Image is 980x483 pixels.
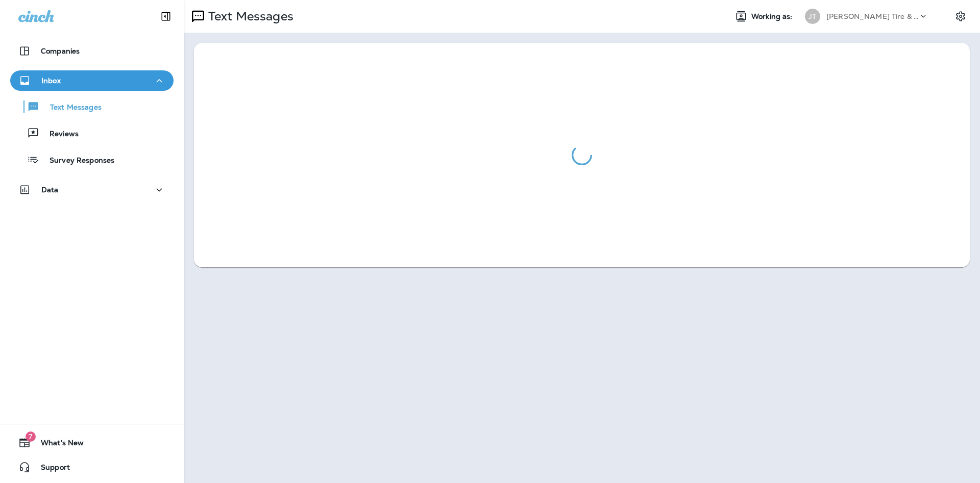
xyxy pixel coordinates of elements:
[10,41,174,61] button: Companies
[41,186,59,194] p: Data
[10,96,174,117] button: Text Messages
[40,103,102,113] p: Text Messages
[39,130,79,139] p: Reviews
[10,180,174,200] button: Data
[805,9,820,24] div: JT
[31,463,70,475] span: Support
[951,7,970,26] button: Settings
[31,439,84,451] span: What's New
[751,12,795,21] span: Working as:
[41,47,80,55] p: Companies
[39,156,114,166] p: Survey Responses
[41,77,61,85] p: Inbox
[26,431,36,442] span: 7
[152,6,180,27] button: Collapse Sidebar
[10,70,174,91] button: Inbox
[10,149,174,170] button: Survey Responses
[826,12,918,20] p: [PERSON_NAME] Tire & Auto
[204,9,293,24] p: Text Messages
[10,457,174,477] button: Support
[10,433,174,453] button: 7What's New
[10,122,174,144] button: Reviews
